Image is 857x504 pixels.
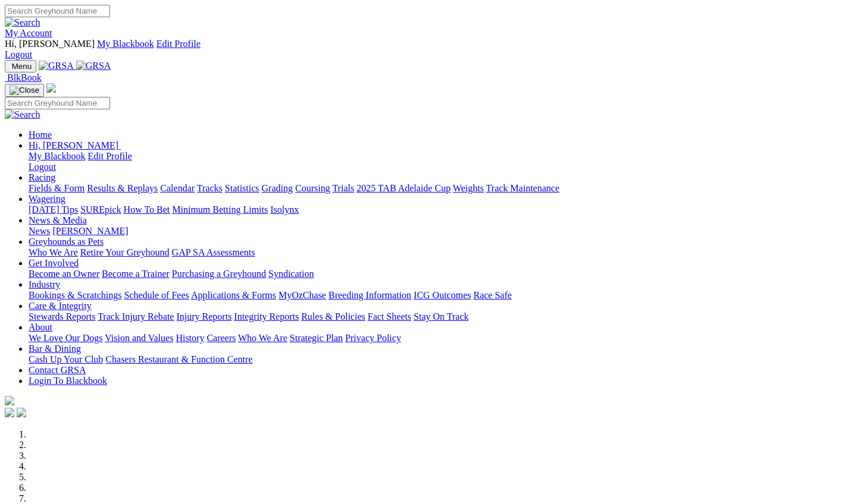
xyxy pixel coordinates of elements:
a: [PERSON_NAME] [52,226,128,236]
a: Hi, [PERSON_NAME] [29,140,121,150]
a: My Blackbook [97,39,154,49]
a: Syndication [268,269,314,279]
a: Greyhounds as Pets [29,237,104,247]
img: Close [10,86,39,95]
a: Weights [453,183,484,193]
span: Hi, [PERSON_NAME] [29,140,118,150]
a: Stewards Reports [29,311,95,322]
a: BlkBook [5,73,42,83]
a: Bar & Dining [29,344,81,354]
a: Login To Blackbook [29,376,107,386]
a: Edit Profile [88,151,132,161]
a: Grading [262,183,293,193]
a: Statistics [225,183,259,193]
a: Trials [332,183,354,193]
a: Cash Up Your Club [29,354,103,364]
a: Track Maintenance [486,183,559,193]
a: Contact GRSA [29,365,86,375]
a: News [29,226,50,236]
div: My Account [5,39,852,60]
a: Schedule of Fees [124,290,189,300]
div: Racing [29,183,852,194]
div: Wagering [29,204,852,215]
div: Bar & Dining [29,354,852,365]
span: Menu [12,62,32,71]
div: News & Media [29,226,852,237]
a: Become a Trainer [102,269,170,279]
div: Hi, [PERSON_NAME] [29,151,852,172]
a: 2025 TAB Adelaide Cup [356,183,451,193]
a: Become an Owner [29,269,99,279]
a: Track Injury Rebate [98,311,174,322]
div: About [29,333,852,344]
a: Privacy Policy [345,333,401,343]
a: Race Safe [473,290,511,300]
a: Results & Replays [87,183,158,193]
div: Industry [29,290,852,301]
a: GAP SA Assessments [172,247,255,257]
a: Get Involved [29,258,79,268]
img: logo-grsa-white.png [46,83,56,93]
a: Bookings & Scratchings [29,290,121,300]
a: Home [29,130,52,140]
a: Tracks [197,183,223,193]
a: Stay On Track [414,311,468,322]
a: Applications & Forms [191,290,276,300]
img: Search [5,109,40,120]
a: Care & Integrity [29,301,92,311]
a: Who We Are [238,333,287,343]
a: Fact Sheets [368,311,411,322]
a: How To Bet [124,204,170,215]
a: Strategic Plan [290,333,343,343]
img: logo-grsa-white.png [5,396,14,405]
a: Isolynx [270,204,299,215]
a: Coursing [295,183,330,193]
div: Get Involved [29,269,852,279]
a: Industry [29,279,60,289]
a: We Love Our Dogs [29,333,102,343]
img: GRSA [39,61,74,71]
a: Purchasing a Greyhound [172,269,266,279]
a: Logout [5,49,32,59]
span: BlkBook [7,73,42,83]
a: My Account [5,28,52,38]
a: Injury Reports [176,311,232,322]
button: Toggle navigation [5,84,44,97]
a: Minimum Betting Limits [172,204,268,215]
div: Greyhounds as Pets [29,247,852,258]
input: Search [5,97,110,109]
a: News & Media [29,215,87,225]
a: SUREpick [80,204,121,215]
a: Wagering [29,194,65,204]
a: About [29,322,52,332]
a: Chasers Restaurant & Function Centre [105,354,252,364]
a: Rules & Policies [301,311,365,322]
a: Racing [29,172,55,182]
div: Care & Integrity [29,311,852,322]
a: Vision and Values [105,333,173,343]
a: Calendar [160,183,195,193]
img: GRSA [76,61,111,71]
a: Fields & Form [29,183,85,193]
img: facebook.svg [5,408,14,417]
input: Search [5,5,110,17]
a: ICG Outcomes [414,290,471,300]
a: Logout [29,162,56,172]
button: Toggle navigation [5,60,36,73]
a: MyOzChase [279,290,326,300]
a: Edit Profile [157,39,201,49]
img: Search [5,17,40,28]
img: twitter.svg [17,408,26,417]
a: History [176,333,204,343]
span: Hi, [PERSON_NAME] [5,39,95,49]
a: Breeding Information [329,290,411,300]
a: Integrity Reports [234,311,299,322]
a: Retire Your Greyhound [80,247,170,257]
a: [DATE] Tips [29,204,78,215]
a: Careers [207,333,236,343]
a: My Blackbook [29,151,86,161]
a: Who We Are [29,247,78,257]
